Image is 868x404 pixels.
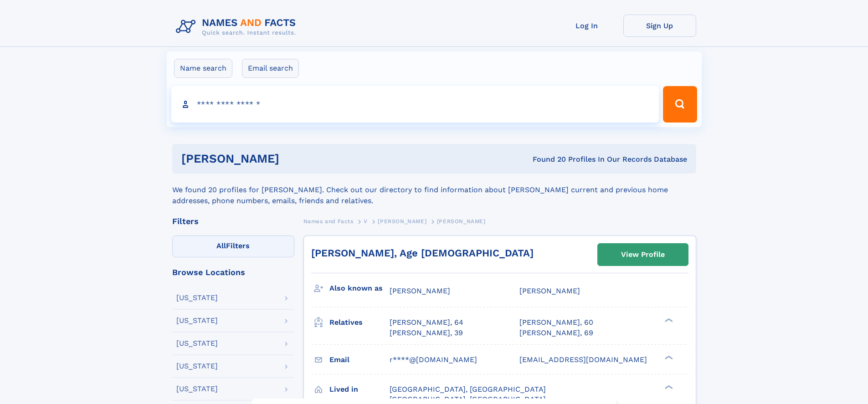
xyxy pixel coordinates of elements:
[663,384,673,390] div: ❯
[519,317,593,327] a: [PERSON_NAME], 60
[390,385,546,394] span: [GEOGRAPHIC_DATA], [GEOGRAPHIC_DATA]
[172,217,294,225] div: Filters
[176,385,218,393] div: [US_STATE]
[598,244,688,266] a: View Profile
[181,153,406,164] h1: [PERSON_NAME]
[329,315,390,330] h3: Relatives
[406,154,687,164] div: Found 20 Profiles In Our Records Database
[329,352,390,368] h3: Email
[378,215,426,227] a: [PERSON_NAME]
[242,59,299,78] label: Email search
[519,286,580,295] span: [PERSON_NAME]
[663,317,673,323] div: ❯
[172,235,294,257] label: Filters
[621,244,665,265] div: View Profile
[176,340,218,347] div: [US_STATE]
[216,241,226,250] span: All
[176,363,218,370] div: [US_STATE]
[437,218,486,225] span: [PERSON_NAME]
[172,268,294,276] div: Browse Locations
[176,294,218,302] div: [US_STATE]
[550,15,623,37] a: Log In
[390,286,450,295] span: [PERSON_NAME]
[390,395,546,404] span: [GEOGRAPHIC_DATA], [GEOGRAPHIC_DATA]
[663,354,673,360] div: ❯
[329,382,390,397] h3: Lived in
[303,215,354,227] a: Names and Facts
[519,355,647,364] span: [EMAIL_ADDRESS][DOMAIN_NAME]
[519,328,593,338] a: [PERSON_NAME], 69
[172,174,696,206] div: We found 20 profiles for [PERSON_NAME]. Check out our directory to find information about [PERSON...
[663,86,697,123] button: Search Button
[623,15,696,37] a: Sign Up
[364,218,368,225] span: V
[390,328,463,338] a: [PERSON_NAME], 39
[171,86,659,123] input: search input
[176,317,218,324] div: [US_STATE]
[311,247,534,259] a: [PERSON_NAME], Age [DEMOGRAPHIC_DATA]
[172,15,303,39] img: Logo Names and Facts
[364,215,368,227] a: V
[390,317,463,327] a: [PERSON_NAME], 64
[329,281,390,296] h3: Also known as
[378,218,426,225] span: [PERSON_NAME]
[174,59,232,78] label: Name search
